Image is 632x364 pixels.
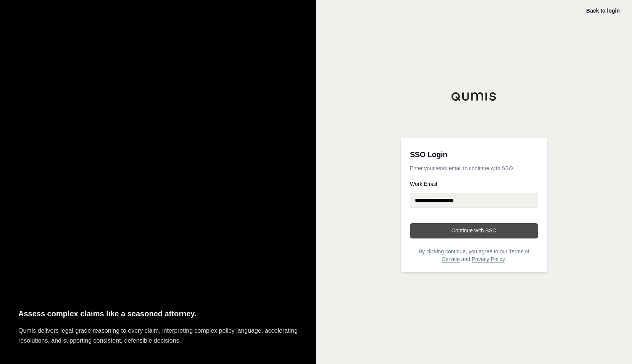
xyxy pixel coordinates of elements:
[451,92,497,101] img: Qumis
[586,8,620,14] a: Back to login
[410,164,538,172] p: Enter your work email to continue with SSO
[410,248,538,263] p: By clicking continue, you agree to our and .
[410,181,538,187] label: Work Email
[410,147,538,162] h3: SSO Login
[472,256,505,262] a: Privacy Policy
[410,223,538,238] button: Continue with SSO
[18,308,298,320] p: Assess complex claims like a seasoned attorney.
[18,326,298,346] p: Qumis delivers legal-grade reasoning to every claim, interpreting complex policy language, accele...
